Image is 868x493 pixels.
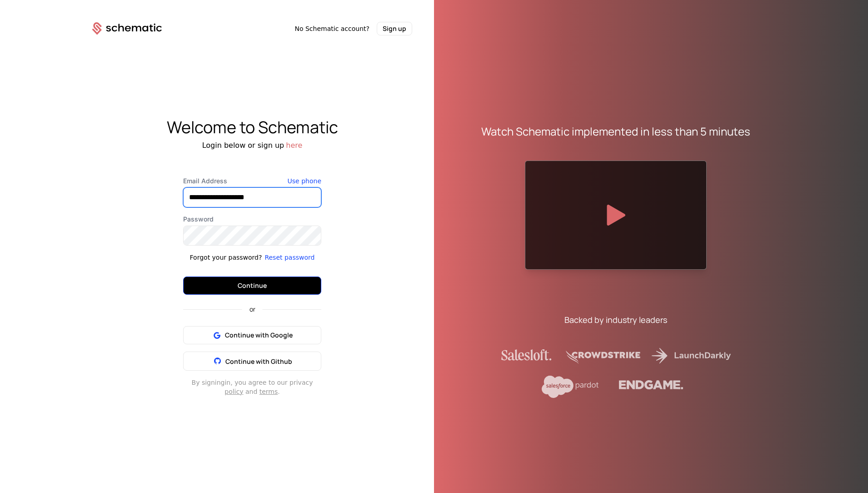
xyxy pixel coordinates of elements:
[183,326,321,344] button: Continue with Google
[225,331,293,340] span: Continue with Google
[70,140,434,151] div: Login below or sign up
[70,118,434,136] div: Welcome to Schematic
[183,277,321,295] button: Continue
[264,253,314,262] button: Reset password
[377,22,412,35] button: Sign up
[564,313,667,326] div: Backed by industry leaders
[242,306,263,312] span: or
[183,215,321,224] label: Password
[190,253,262,262] div: Forgot your password?
[224,388,243,395] a: policy
[183,378,321,396] div: By signing in , you agree to our privacy and .
[294,24,369,33] span: No Schematic account?
[288,176,321,186] button: Use phone
[183,176,321,186] label: Email Address
[286,140,302,151] button: here
[481,124,750,139] div: Watch Schematic implemented in less than 5 minutes
[259,388,278,395] a: terms
[183,352,321,371] button: Continue with Github
[225,357,292,366] span: Continue with Github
